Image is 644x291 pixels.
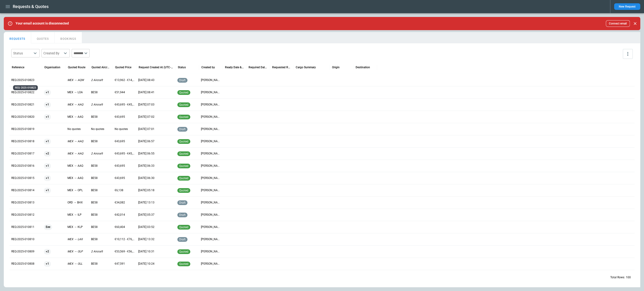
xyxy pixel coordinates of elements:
div: Created By [43,51,62,56]
span: quoted [178,226,189,229]
p: MEX → OPL [67,188,87,192]
p: 09/19/25 05:18 [138,188,174,192]
h1: Requests & Quotes [13,4,49,9]
p: 2 Aircraft [91,152,111,156]
p: MEX → KLP [67,225,87,229]
p: REQ-2025-010819 [11,127,40,131]
button: REQUESTS [4,32,31,43]
div: Request Created At (UTC-05:00) [139,66,173,69]
button: QUOTES [31,32,55,43]
p: MEX → OLP [67,250,87,254]
p: 09/19/25 07:02 [138,115,174,119]
span: quoted [178,115,189,119]
span: quoted [178,250,189,253]
div: Required Date & Time (UTC-05:00) [249,66,267,69]
p: MEX → AQW [67,78,87,82]
p: Taj Singh [201,90,221,94]
span: draft [178,79,187,82]
div: Status [178,66,186,69]
p: 09/18/25 05:37 [138,213,174,217]
p: 09/19/25 06:33 [138,164,174,168]
p: REQ-2025-010809 [11,250,40,254]
p: BE58 [91,176,111,180]
span: quoted [178,103,189,106]
span: +1 [44,99,51,111]
span: quoted [178,91,189,94]
div: Destination [356,66,370,69]
span: +2 [44,148,51,160]
span: +1 [44,111,51,123]
p: Your email account is disconnected [16,21,69,25]
p: No quotes [91,127,111,131]
span: +1 [44,135,51,147]
span: quoted [178,189,189,192]
span: +1 [44,86,51,98]
span: Eee [44,221,52,233]
p: REQ-2025-010821 [11,103,40,107]
p: €6,138 [115,188,134,192]
p: REQ-2025-010817 [11,152,40,156]
p: REQ-2025-010812 [11,213,40,217]
p: BE58 [91,225,111,229]
p: Taj Singh [201,115,221,119]
p: Taj Singh [201,250,221,254]
button: more [623,49,633,59]
p: BE58 [91,201,111,205]
div: Origin [332,66,340,69]
p: BE58 [91,262,111,266]
p: 100 [626,275,631,279]
span: draft [178,213,187,217]
p: Taj Singh [201,78,221,82]
p: BE58 [91,90,111,94]
p: 09/19/25 07:01 [138,127,174,131]
span: quoted [178,164,189,168]
p: MEX → AAQ [67,115,87,119]
p: €60,404 [115,225,134,229]
p: Taj Singh [201,213,221,217]
p: BE58 [91,139,111,143]
span: +1 [44,258,51,270]
span: draft [178,238,187,241]
p: 2 Aircraft [91,78,111,82]
p: MEX → LOA [67,90,87,94]
p: €43,695 - €45,165 [115,152,134,156]
div: Reference [12,66,24,69]
p: Taj Singh [201,237,221,241]
button: New Request [614,3,640,10]
span: quoted [178,262,189,266]
p: REQ-2025-010811 [11,225,40,229]
p: 2 Aircraft [91,250,111,254]
p: 09/19/25 08:41 [138,90,174,94]
p: €42,014 [115,213,134,217]
p: REQ-2025-010816 [11,164,40,168]
span: quoted [178,152,189,155]
div: REQ-2025-010823 [13,85,38,90]
span: +1 [44,184,51,196]
p: BE58 [91,213,111,217]
p: REQ-2025-010813 [11,201,40,205]
div: Cargo Summary [296,66,316,69]
p: Total Rows: [610,275,625,279]
div: Organisation [44,66,60,69]
p: Taj Singh [201,127,221,131]
p: Taj Singh [201,262,221,266]
div: Quoted Price [115,66,131,69]
p: MEX → AAQ [67,176,87,180]
div: Quoted Aircraft [91,66,110,69]
div: dismiss [632,18,638,29]
p: €34,082 [115,201,134,205]
p: REQ-2025-010823 [11,78,40,82]
p: 09/19/25 07:03 [138,103,174,107]
p: 09/19/25 06:55 [138,152,174,156]
span: quoted [178,177,189,180]
div: Status [13,51,32,56]
p: 09/19/25 08:43 [138,78,174,82]
div: Created by [201,66,215,69]
p: BE58 [91,237,111,241]
p: Taj Singh [201,103,221,107]
p: Taj Singh [201,152,221,156]
button: Close [632,20,638,27]
p: Taj Singh [201,225,221,229]
p: BE58 [91,164,111,168]
p: No quotes [67,127,87,131]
